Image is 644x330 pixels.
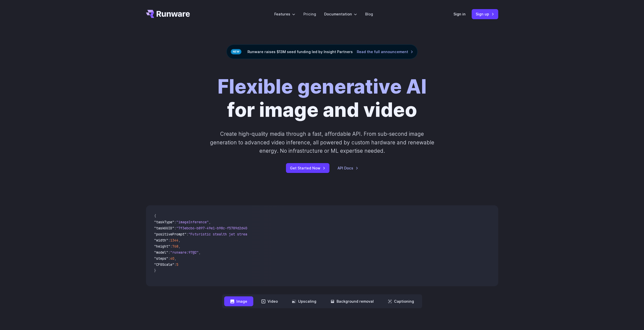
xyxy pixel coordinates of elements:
[154,256,168,261] span: "steps"
[218,75,427,122] h1: for image and video
[472,9,498,19] a: Sign up
[168,238,170,243] span: :
[324,11,357,17] label: Documentation
[274,11,295,17] label: Features
[170,250,199,255] span: "runware:97@2"
[303,11,316,17] a: Pricing
[324,296,380,306] button: Background removal
[174,226,176,230] span: :
[154,238,168,243] span: "width"
[154,226,174,230] span: "taskUUID"
[176,220,209,224] span: "imageInference"
[178,244,180,249] span: ,
[174,262,176,267] span: :
[176,262,178,267] span: 5
[178,238,180,243] span: ,
[209,130,435,155] p: Create high-quality media through a fast, affordable API. From sub-second image generation to adv...
[189,232,373,236] span: "Futuristic stealth jet streaking through a neon-lit cityscape with glowing purple exhaust"
[168,256,170,261] span: :
[174,256,176,261] span: ,
[154,250,168,255] span: "model"
[170,238,178,243] span: 1344
[286,296,322,306] button: Upscaling
[453,11,466,17] a: Sign in
[170,244,172,249] span: :
[224,296,253,306] button: Image
[255,296,284,306] button: Video
[338,165,358,171] a: API Docs
[154,244,170,249] span: "height"
[154,268,156,273] span: }
[186,232,189,236] span: :
[154,262,174,267] span: "CFGScale"
[154,214,156,218] span: {
[365,11,373,17] a: Blog
[357,49,413,55] a: Read the full announcement
[218,75,427,98] strong: Flexible generative AI
[154,232,186,236] span: "positivePrompt"
[154,220,174,224] span: "taskType"
[172,244,178,249] span: 768
[168,250,170,255] span: :
[209,220,211,224] span: ,
[176,226,253,230] span: "7f3ebcb6-b897-49e1-b98c-f5789d2d40d7"
[226,45,418,59] div: Runware raises $13M seed funding led by Insight Partners
[170,256,174,261] span: 40
[286,163,329,173] a: Get Started Now
[146,10,190,18] a: Go to /
[199,250,201,255] span: ,
[174,220,176,224] span: :
[382,296,420,306] button: Captioning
